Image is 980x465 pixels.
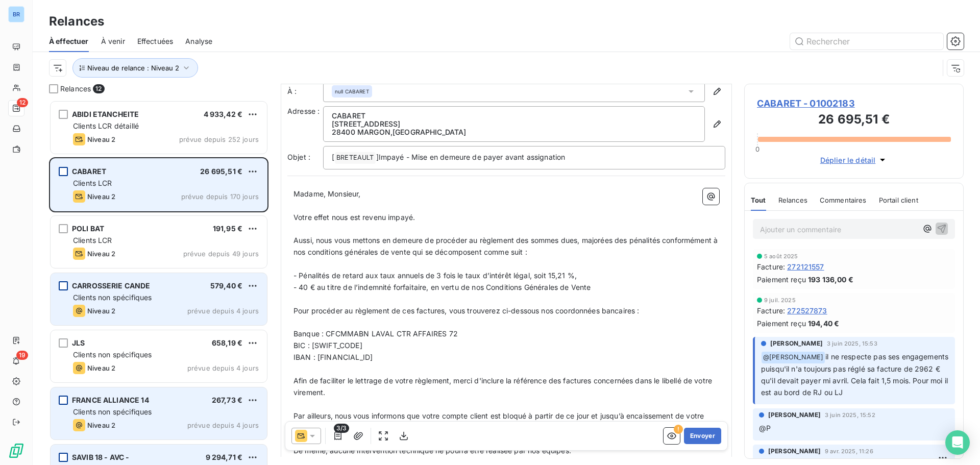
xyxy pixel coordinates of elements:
[73,407,152,416] span: Clients non spécifiques
[72,453,129,461] span: SAVIB 18 - AVC -
[293,411,706,432] span: Par ailleurs, nous vous informons que votre compte client est bloqué à partir de ce jour et jusqu...
[820,155,876,165] span: Déplier le détail
[137,36,174,46] span: Effectuées
[87,421,115,429] span: Niveau 2
[213,224,242,233] span: 191,95 €
[8,443,24,459] img: Logo LeanPay
[293,213,415,222] span: Votre effet nous est revenu impayé.
[759,424,771,432] span: @P
[332,112,696,120] p: CABARET
[293,271,577,280] span: - Pénalités de retard aux taux annuels de 3 fois le taux d’intérêt légal, soit 15,21 %,
[768,447,821,456] span: [PERSON_NAME]
[757,305,785,316] span: Facture :
[87,192,115,201] span: Niveau 2
[212,338,242,347] span: 658,19 €
[72,110,139,118] span: ABIDI ETANCHEITE
[72,224,104,233] span: POLI BAT
[376,153,566,161] span: ]Impayé - Mise en demeure de payer avant assignation
[206,453,243,461] span: 9 294,71 €
[49,100,268,465] div: grid
[764,297,796,303] span: 9 juil. 2025
[87,64,179,72] span: Niveau de relance : Niveau 2
[293,283,591,291] span: - 40 € au titre de l’indemnité forfaitaire, en vertu de nos Conditions Générales de Vente
[87,135,115,143] span: Niveau 2
[757,110,951,131] h3: 26 695,51 €
[684,428,721,444] button: Envoyer
[751,196,766,204] span: Tout
[72,338,85,347] span: JLS
[332,128,696,136] p: 28400 MARGON , [GEOGRAPHIC_DATA]
[210,281,242,290] span: 579,40 €
[827,340,877,347] span: 3 juin 2025, 15:53
[72,281,151,290] span: CARROSSERIE CANDE
[808,274,853,285] span: 193 136,00 €
[87,250,115,258] span: Niveau 2
[101,36,125,46] span: À venir
[73,293,152,302] span: Clients non spécifiques
[185,36,212,46] span: Analyse
[181,192,259,201] span: prévue depuis 170 jours
[8,100,24,116] a: 12
[755,145,759,153] span: 0
[73,121,139,130] span: Clients LCR détaillé
[87,364,115,372] span: Niveau 2
[825,448,873,454] span: 9 avr. 2025, 11:26
[8,6,24,22] div: BR
[293,306,640,315] span: Pour procéder au règlement de ces factures, vous trouverez ci-dessous nos coordonnées bancaires :
[757,261,785,272] span: Facture :
[332,120,696,128] p: [STREET_ADDRESS]
[787,261,824,272] span: 272121557
[293,236,720,256] span: Aussi, nous vous mettons en demeure de procéder au règlement des sommes dues, majorées des pénali...
[293,353,373,361] span: IBAN : [FINANCIAL_ID]
[332,153,334,161] span: [
[87,307,115,315] span: Niveau 2
[287,107,320,115] span: Adresse :
[72,167,106,176] span: CABARET
[73,179,112,187] span: Clients LCR
[212,396,242,404] span: 267,73 €
[293,189,361,198] span: Madame, Monsieur,
[49,36,89,46] span: À effectuer
[287,153,310,161] span: Objet :
[293,329,458,338] span: Banque : CFCMMABN LAVAL CTR AFFAIRES 72
[334,424,349,433] span: 3/3
[945,430,970,455] div: Open Intercom Messenger
[204,110,243,118] span: 4 933,42 €
[179,135,259,143] span: prévue depuis 252 jours
[817,154,891,166] button: Déplier le détail
[335,88,369,95] span: null CABARET
[764,253,798,259] span: 5 août 2025
[787,305,827,316] span: 272527873
[17,98,28,107] span: 12
[293,341,362,350] span: BIC : [SWIFT_CODE]
[73,350,152,359] span: Clients non spécifiques
[757,318,806,329] span: Paiement reçu
[879,196,918,204] span: Portail client
[762,352,825,363] span: @ [PERSON_NAME]
[761,352,950,397] span: il ne respecte pas ses engagements puisqu'il n'a toujours pas réglé sa facture de 2962 € qu'il de...
[187,307,259,315] span: prévue depuis 4 jours
[200,167,242,176] span: 26 695,51 €
[778,196,807,204] span: Relances
[72,58,198,78] button: Niveau de relance : Niveau 2
[820,196,867,204] span: Commentaires
[72,396,149,404] span: FRANCE ALLIANCE 14
[60,84,91,94] span: Relances
[770,339,823,348] span: [PERSON_NAME]
[825,412,875,418] span: 3 juin 2025, 15:52
[93,84,104,93] span: 12
[183,250,259,258] span: prévue depuis 49 jours
[757,96,951,110] span: CABARET - 01002183
[73,236,112,244] span: Clients LCR
[16,351,28,360] span: 19
[187,421,259,429] span: prévue depuis 4 jours
[808,318,839,329] span: 194,40 €
[757,274,806,285] span: Paiement reçu
[287,86,323,96] label: À :
[335,152,375,164] span: BRETEAULT
[790,33,943,50] input: Rechercher
[768,410,821,420] span: [PERSON_NAME]
[187,364,259,372] span: prévue depuis 4 jours
[49,12,104,31] h3: Relances
[293,376,714,397] span: Afin de faciliter le lettrage de votre règlement, merci d'inclure la référence des factures conce...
